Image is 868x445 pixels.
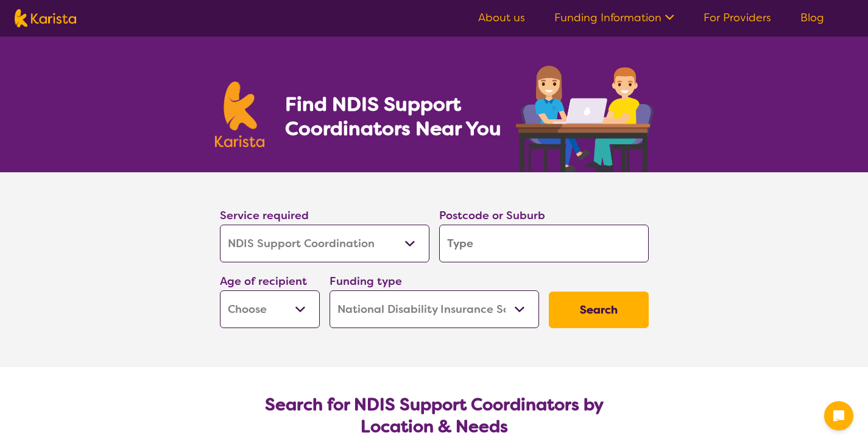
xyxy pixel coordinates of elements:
h1: Find NDIS Support Coordinators Near You [285,92,510,141]
button: Search [549,292,649,328]
img: Karista logo [15,9,76,27]
label: Service required [220,208,309,223]
img: Karista logo [215,82,265,147]
a: About us [478,10,525,25]
label: Funding type [330,274,402,289]
a: Funding Information [554,10,674,25]
a: For Providers [704,10,771,25]
img: support-coordination [516,66,654,172]
label: Age of recipient [220,274,307,289]
label: Postcode or Suburb [439,208,545,223]
a: Blog [800,10,824,25]
input: Type [439,225,649,262]
h2: Search for NDIS Support Coordinators by Location & Needs [230,394,639,438]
